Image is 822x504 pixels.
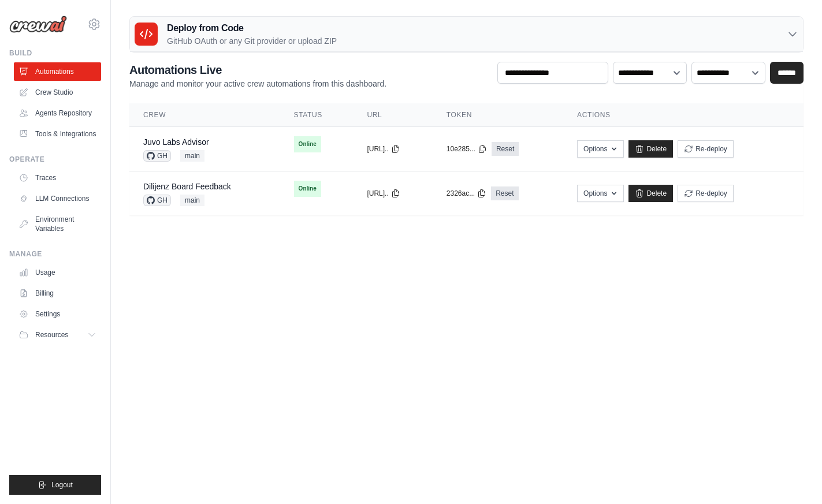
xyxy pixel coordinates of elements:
[129,103,280,127] th: Crew
[433,103,563,127] th: Token
[9,475,101,495] button: Logout
[14,62,101,81] a: Automations
[167,21,337,35] h3: Deploy from Code
[14,83,101,102] a: Crew Studio
[180,195,204,206] span: main
[353,103,432,127] th: URL
[9,48,101,58] div: Build
[9,155,101,164] div: Operate
[491,186,518,200] a: Reset
[129,78,386,89] p: Manage and monitor your active crew automations from this dashboard.
[143,182,231,191] a: Dilijenz Board Feedback
[143,195,171,206] span: GH
[447,144,487,154] button: 10e285...
[14,326,101,344] button: Resources
[14,189,101,208] a: LLM Connections
[577,140,624,158] button: Options
[280,103,354,127] th: Status
[9,249,101,259] div: Manage
[678,185,734,202] button: Re-deploy
[628,185,673,202] a: Delete
[577,185,624,202] button: Options
[14,210,101,238] a: Environment Variables
[143,150,171,162] span: GH
[294,136,321,152] span: Online
[447,189,486,198] button: 2326ac...
[14,305,101,323] a: Settings
[14,104,101,122] a: Agents Repository
[294,181,321,197] span: Online
[143,137,209,147] a: Juvo Labs Advisor
[129,62,386,78] h2: Automations Live
[14,169,101,187] a: Traces
[678,140,734,158] button: Re-deploy
[9,16,67,33] img: Logo
[180,150,204,162] span: main
[628,140,673,158] a: Delete
[35,330,68,339] span: Resources
[167,35,337,47] p: GitHub OAuth or any Git provider or upload ZIP
[492,142,519,156] a: Reset
[563,103,804,127] th: Actions
[51,480,73,490] span: Logout
[14,263,101,282] a: Usage
[14,284,101,303] a: Billing
[14,125,101,143] a: Tools & Integrations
